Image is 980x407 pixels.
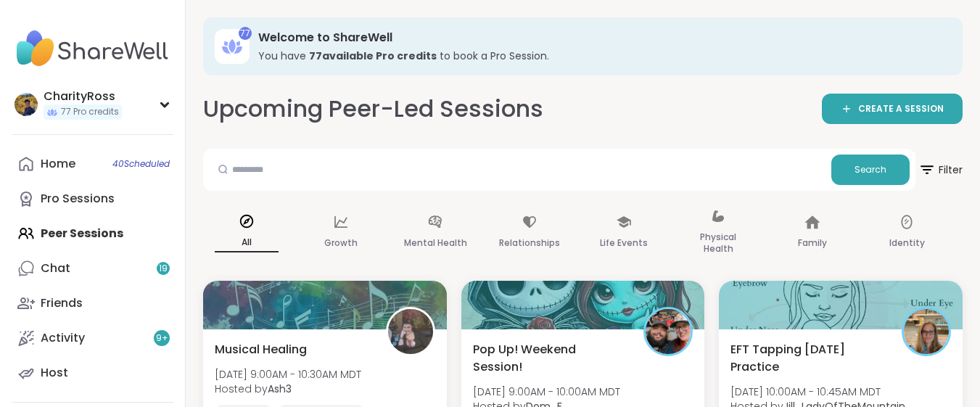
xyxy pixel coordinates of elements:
[730,385,905,399] span: [DATE] 10:00AM - 10:45AM MDT
[12,23,173,74] img: ShareWell Nav Logo
[61,106,119,118] span: 77 Pro credits
[646,309,691,354] img: Dom_F
[855,163,886,176] span: Search
[499,234,560,252] p: Relationships
[215,341,307,358] span: Musical Healing
[203,93,543,126] h2: Upcoming Peer-Led Sessions
[473,341,628,376] span: Pop Up! Weekend Session!
[473,385,620,399] span: [DATE] 9:00AM - 10:00AM MDT
[388,309,433,354] img: Ash3
[215,234,279,252] p: All
[41,191,115,207] div: Pro Sessions
[215,382,361,396] span: Hosted by
[44,89,122,104] div: CharityRoss
[41,330,85,346] div: Activity
[41,295,83,311] div: Friends
[239,27,252,40] div: 77
[12,147,173,181] a: Home40Scheduled
[12,286,173,321] a: Friends
[41,156,75,172] div: Home
[918,152,963,187] span: Filter
[730,341,886,376] span: EFT Tapping [DATE] Practice
[41,365,68,381] div: Host
[918,149,963,191] button: Filter
[822,94,963,124] a: CREATE A SESSION
[156,332,168,345] span: 9 +
[831,155,910,185] button: Search
[112,158,170,170] span: 40 Scheduled
[41,260,70,276] div: Chat
[889,234,925,252] p: Identity
[686,229,750,258] p: Physical Health
[12,355,173,390] a: Host
[324,234,358,252] p: Growth
[15,93,38,116] img: CharityRoss
[600,234,648,252] p: Life Events
[268,382,292,396] b: Ash3
[258,30,942,46] h3: Welcome to ShareWell
[904,309,949,354] img: Jill_LadyOfTheMountain
[258,49,942,63] h3: You have to book a Pro Session.
[12,251,173,286] a: Chat19
[309,49,437,63] b: 77 available Pro credit s
[12,181,173,216] a: Pro Sessions
[404,234,467,252] p: Mental Health
[12,321,173,355] a: Activity9+
[215,367,361,382] span: [DATE] 9:00AM - 10:30AM MDT
[159,263,168,275] span: 19
[858,103,944,115] span: CREATE A SESSION
[798,234,827,252] p: Family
